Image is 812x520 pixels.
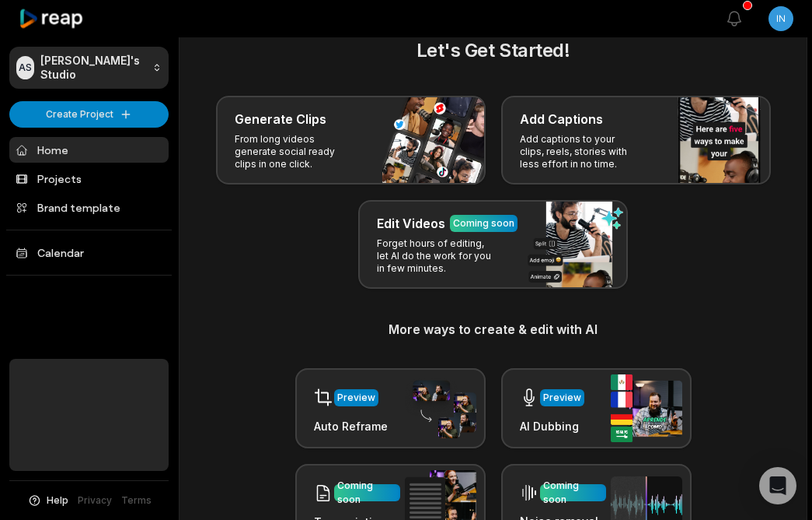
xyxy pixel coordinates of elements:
[337,479,397,507] div: Coming soon
[27,494,68,508] button: Help
[337,391,375,405] div: Preview
[611,374,682,442] img: ai_dubbing.png
[235,110,326,128] h3: Generate Clips
[121,494,152,508] a: Terms
[543,479,603,507] div: Coming soon
[543,391,581,405] div: Preview
[198,320,788,339] h3: More ways to create & edit with AI
[47,494,68,508] span: Help
[9,166,169,191] a: Projects
[78,494,112,508] a: Privacy
[377,214,445,233] h3: Edit Videos
[314,418,388,434] h3: Auto Reframe
[16,56,34,79] div: AS
[759,467,796,504] div: Open Intercom Messenger
[9,137,169,163] a: Home
[9,101,169,128] button: Create Project
[405,378,476,439] img: auto_reframe.png
[9,240,169,265] a: Calendar
[40,54,146,82] p: [PERSON_NAME]'s Studio
[198,37,788,65] h2: Let's Get Started!
[235,133,355,170] p: From long videos generate social ready clips in one click.
[520,418,584,434] h3: AI Dubbing
[453,216,514,230] div: Coming soon
[520,110,603,128] h3: Add Captions
[520,133,640,170] p: Add captions to your clips, reels, stories with less effort in no time.
[9,195,169,220] a: Brand template
[377,237,497,275] p: Forget hours of editing, let AI do the work for you in few minutes.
